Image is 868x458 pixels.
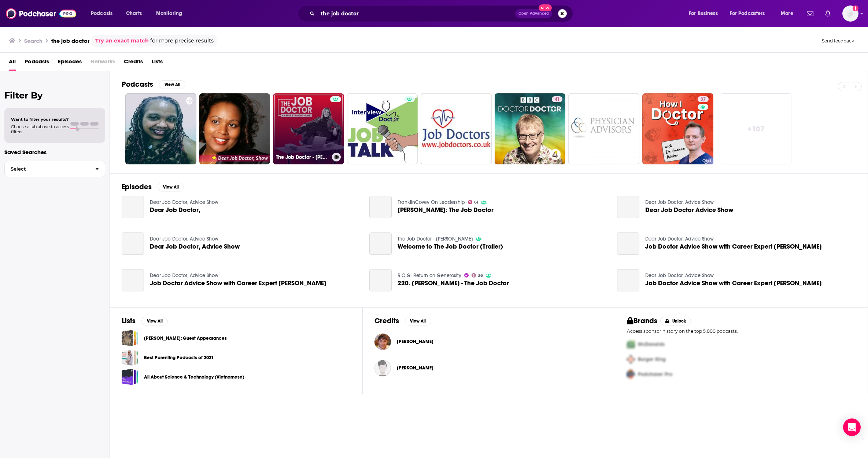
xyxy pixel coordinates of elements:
a: 36 [472,273,483,278]
span: Best Parenting Podcasts of 2021 [122,349,138,366]
button: Dr. Leah ShermanDr. Leah Sherman [374,330,603,353]
button: open menu [86,8,122,19]
span: Credits [124,56,143,71]
a: R.O.G. Return on Generosity [398,272,461,279]
a: Job Doctor Advice Show with Career Expert Caree Eason [645,243,822,250]
h2: Brands [627,316,657,325]
a: Dear Job Doctor, Advice Show [150,272,218,279]
a: EpisodesView All [122,182,184,191]
button: open menu [151,8,192,19]
a: Tessa White: The Job Doctor [398,207,494,213]
a: +107 [721,93,792,164]
a: 61 [468,200,479,204]
a: Dear Job Doctor, [150,207,200,213]
button: open menu [684,8,727,19]
a: Job Doctor Advice Show with Career Expert Caree Eason [617,232,639,255]
svg: Add a profile image [853,5,858,11]
a: Dear Job Doctor, Advice Show [645,272,714,279]
img: Dr. Leah Sherman [374,334,391,350]
button: open menu [776,8,802,19]
h2: Credits [374,316,399,325]
a: Best Parenting Podcasts of 2021 [144,354,214,362]
a: Dear Job Doctor, Advice Show [122,232,144,255]
a: Dear Job Doctor, [122,196,144,218]
a: The Job Doctor - [PERSON_NAME] [273,93,344,164]
span: Job Doctor Advice Show with Career Expert [PERSON_NAME] [150,280,326,286]
span: 41 [555,96,559,103]
span: All [9,56,16,71]
span: Dr. Lara Fielding: Guest Appearances [122,330,138,346]
a: Show notifications dropdown [822,7,834,20]
button: Send feedback [820,38,856,44]
a: 41 [552,96,562,102]
span: Logged in as saxton [842,5,858,22]
button: Open AdvancedNew [515,9,552,18]
a: 41 [495,93,566,164]
a: Job Doctor Advice Show with Career Expert Caree Eason [150,280,326,286]
a: William Gautier [397,365,433,371]
h2: Filter By [4,90,105,101]
a: Episodes [58,56,82,71]
span: Choose a tab above to access filters. [11,124,69,134]
span: More [781,8,793,19]
span: [PERSON_NAME] [397,365,433,371]
span: Networks [91,56,115,71]
span: 37 [701,96,706,103]
a: All About Science & Technology (Vietnamese) [144,373,244,381]
span: New [539,4,552,11]
img: User Profile [842,5,858,22]
span: 61 [474,201,478,204]
span: Job Doctor Advice Show with Career Expert [PERSON_NAME] [645,280,822,286]
a: Try an exact match [95,37,149,45]
h3: the job doctor [51,37,89,44]
a: Show notifications dropdown [804,7,816,20]
a: 220. Tessa White - The Job Doctor [369,269,392,291]
span: Job Doctor Advice Show with Career Expert [PERSON_NAME] [645,243,822,250]
span: Select [5,167,89,171]
button: Unlock [660,317,691,325]
h3: Search [24,37,43,44]
a: Lists [152,56,163,71]
button: open menu [725,8,776,19]
span: Open Advanced [518,12,549,15]
button: Show profile menu [842,5,858,22]
p: Saved Searches [4,149,105,156]
span: Podchaser Pro [638,371,672,377]
span: [PERSON_NAME] [397,339,433,345]
span: For Business [689,8,718,19]
span: For Podcasters [730,8,765,19]
a: Welcome to The Job Doctor (Trailer) [369,232,392,255]
img: Podchaser - Follow, Share and Rate Podcasts [6,7,76,21]
a: Tessa White: The Job Doctor [369,196,392,218]
a: CreditsView All [374,316,431,325]
img: First Pro Logo [624,337,638,352]
input: Search podcasts, credits, & more... [318,8,515,19]
span: Charts [126,8,142,19]
img: William Gautier [374,360,391,376]
img: Third Pro Logo [624,367,638,382]
span: Podcasts [91,8,112,19]
a: Job Doctor Advice Show with Career Expert Caree Eason [122,269,144,291]
div: Search podcasts, credits, & more... [304,5,580,22]
span: McDonalds [638,341,665,347]
span: Dear Job Doctor, Advice Show [150,243,240,250]
span: for more precise results [150,37,214,45]
button: William GautierWilliam Gautier [374,356,603,380]
a: Job Doctor Advice Show with Career Expert Caree Eason [617,269,639,291]
button: View All [158,183,184,191]
a: Job Doctor Advice Show with Career Expert Caree Eason [645,280,822,286]
span: Podcasts [25,56,49,71]
a: Dear Job Doctor, Advice Show [150,236,218,242]
a: 37 [642,93,713,164]
button: View All [141,317,168,325]
span: 220. [PERSON_NAME] - The Job Doctor [398,280,509,286]
a: 37 [698,96,709,102]
h3: The Job Doctor - [PERSON_NAME] [276,154,329,160]
span: Welcome to The Job Doctor (Trailer) [398,243,503,250]
span: Want to filter your results? [11,117,69,122]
